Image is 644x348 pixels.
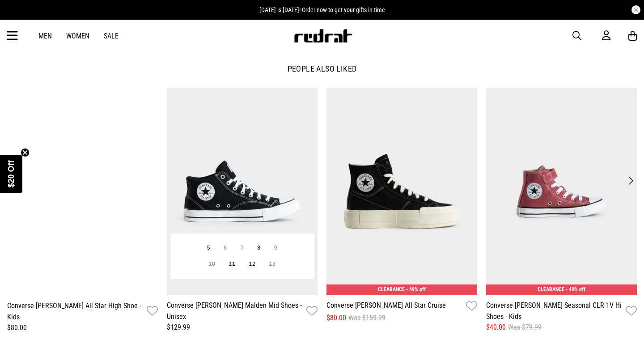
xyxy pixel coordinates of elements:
[38,32,52,40] a: Men
[167,88,318,296] img: Converse Chuck Taylor Malden Mid Shoes - Unisex in Black
[406,286,426,293] span: - 49% off
[326,300,446,313] a: Converse [PERSON_NAME] All Star Cruise
[66,32,89,40] a: Women
[262,256,282,272] button: 13
[508,322,542,333] span: Was $79.99
[7,4,34,30] button: Open LiveChat chat widget
[267,240,284,256] button: 9
[7,160,16,187] span: $20 Off
[7,322,158,333] div: $80.00
[202,256,222,272] button: 10
[250,240,267,256] button: 8
[167,300,303,322] a: Converse [PERSON_NAME] Malden Mid Shoes - Unisex
[234,240,250,256] button: 7
[378,286,405,293] span: CLEARANCE
[104,32,119,40] a: Sale
[486,88,637,296] img: Converse Chuck Taylor Seasonal Clr 1v Hi Shoes - Kids in Pink
[21,148,30,157] button: Close teaser
[348,313,386,323] span: Was $159.99
[486,300,622,322] a: Converse [PERSON_NAME] Seasonal CLR 1V Hi Shoes - Kids
[7,88,158,296] img: Converse Chuck Taylor All Star High Shoe - Kids in Black
[7,64,637,74] p: People also liked
[625,174,637,187] button: Next
[259,6,385,13] span: [DATE] is [DATE]! Order now to get your gifts in time
[486,322,506,333] span: $40.00
[293,29,352,42] img: Redrat logo
[222,256,242,272] button: 11
[167,322,318,333] div: $129.99
[538,286,564,293] span: CLEARANCE
[326,88,477,296] img: Converse Chuck Taylor All Star Cruise in Black
[326,313,346,323] span: $80.00
[7,300,143,322] a: Converse [PERSON_NAME] All Star High Shoe - Kids
[566,286,585,293] span: - 49% off
[242,256,263,272] button: 12
[217,240,233,256] button: 6
[200,240,217,256] button: 5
